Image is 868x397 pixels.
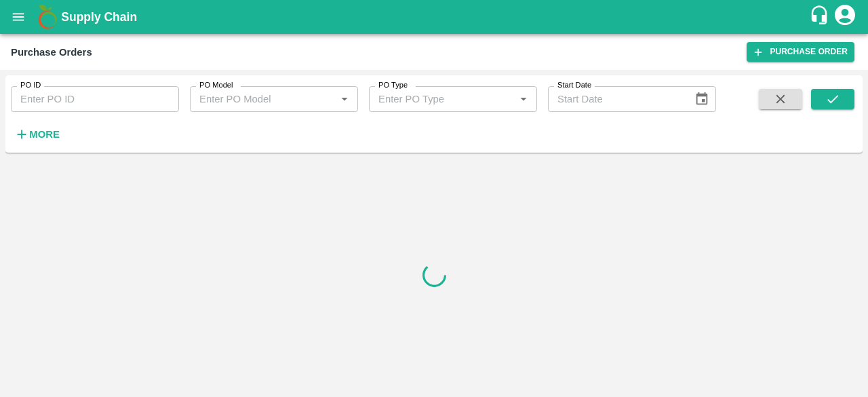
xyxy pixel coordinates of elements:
[378,80,408,91] label: PO Type
[34,3,61,31] img: logo
[833,3,857,31] div: account of current user
[194,90,332,108] input: Enter PO Model
[747,42,854,62] a: Purchase Order
[61,10,137,24] b: Supply Chain
[809,5,833,29] div: customer-support
[3,1,34,33] button: open drawer
[199,80,233,91] label: PO Model
[29,129,60,140] strong: More
[336,90,353,108] button: Open
[11,86,179,112] input: Enter PO ID
[515,90,532,108] button: Open
[61,7,809,26] a: Supply Chain
[373,90,511,108] input: Enter PO Type
[548,86,684,112] input: Start Date
[20,80,41,91] label: PO ID
[689,86,715,112] button: Choose date
[557,80,591,91] label: Start Date
[11,43,92,61] div: Purchase Orders
[11,123,63,146] button: More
